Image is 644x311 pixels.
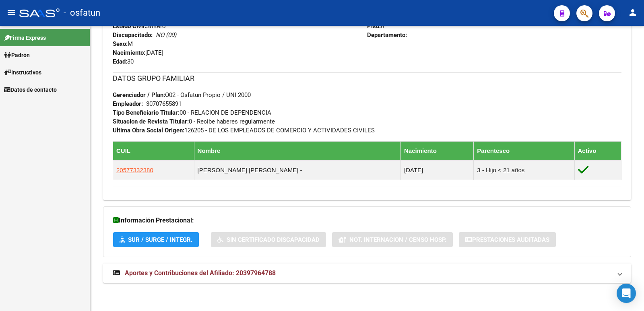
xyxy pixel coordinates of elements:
[113,127,184,134] strong: Ultima Obra Social Origen:
[617,284,636,303] div: Open Intercom Messenger
[113,58,127,65] strong: Edad:
[125,269,276,277] span: Aportes y Contribuciones del Afiliado: 20397964788
[146,99,182,108] div: 30707655891
[113,49,145,56] strong: Nacimiento:
[474,141,574,160] th: Parentesco
[116,167,153,173] span: 20577332380
[128,236,192,243] span: SUR / SURGE / INTEGR.
[113,23,146,30] strong: Estado Civil:
[367,23,381,30] strong: Piso:
[113,109,271,116] span: 00 - RELACION DE DEPENDENCIA
[156,31,176,39] i: NO (00)
[113,73,621,84] h3: DATOS GRUPO FAMILIAR
[103,264,631,283] mat-expansion-panel-header: Aportes y Contribuciones del Afiliado: 20397964788
[227,236,320,243] span: Sin Certificado Discapacidad
[628,8,638,17] mat-icon: person
[113,141,194,160] th: CUIL
[332,232,453,247] button: Not. Internacion / Censo Hosp.
[400,141,473,160] th: Nacimiento
[472,236,549,243] span: Prestaciones Auditadas
[367,23,384,30] span: 0
[194,141,400,160] th: Nombre
[113,40,128,47] strong: Sexo:
[4,68,41,77] span: Instructivos
[64,4,100,22] span: - osfatun
[113,91,165,99] strong: Gerenciador / Plan:
[459,232,556,247] button: Prestaciones Auditadas
[113,109,180,116] strong: Tipo Beneficiario Titular:
[4,85,57,94] span: Datos de contacto
[4,33,46,42] span: Firma Express
[113,23,166,30] span: Soltero
[113,215,621,226] h3: Información Prestacional:
[113,40,133,47] span: M
[113,232,199,247] button: SUR / SURGE / INTEGR.
[367,31,407,39] strong: Departamento:
[400,160,473,180] td: [DATE]
[113,49,163,56] span: [DATE]
[474,160,574,180] td: 3 - Hijo < 21 años
[113,91,251,99] span: O02 - Osfatun Propio / UNI 2000
[574,141,621,160] th: Activo
[113,100,143,107] strong: Empleador:
[113,31,153,39] strong: Discapacitado:
[4,51,30,60] span: Padrón
[113,127,375,134] span: 126205 - DE LOS EMPLEADOS DE COMERCIO Y ACTIVIDADES CIVILES
[211,232,326,247] button: Sin Certificado Discapacidad
[349,236,446,243] span: Not. Internacion / Censo Hosp.
[113,58,134,65] span: 30
[6,8,16,17] mat-icon: menu
[194,160,400,180] td: [PERSON_NAME] [PERSON_NAME] -
[113,118,189,125] strong: Situacion de Revista Titular:
[113,118,275,125] span: 0 - Recibe haberes regularmente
